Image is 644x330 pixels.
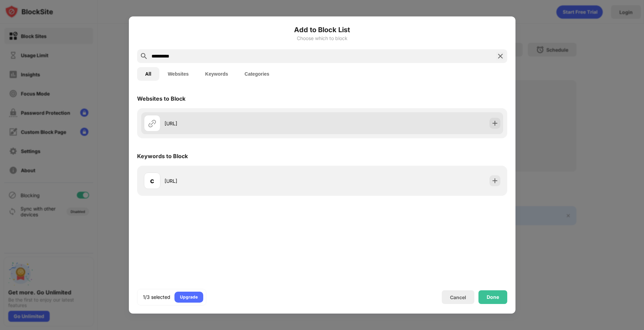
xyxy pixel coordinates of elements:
img: search.svg [140,52,148,60]
div: [URL] [165,177,322,185]
button: Keywords [197,67,236,81]
div: c [150,176,154,186]
div: Done [487,294,499,300]
div: [URL] [165,120,322,127]
button: All [137,67,160,81]
button: Categories [236,67,278,81]
img: search-close [496,52,505,60]
img: url.svg [148,119,156,127]
div: Websites to Block [137,95,185,102]
div: Cancel [450,294,466,300]
div: Upgrade [180,294,198,301]
div: Choose which to block [137,36,507,41]
div: Keywords to Block [137,153,188,160]
button: Websites [159,67,197,81]
div: 1/3 selected [143,294,170,301]
h6: Add to Block List [137,25,507,35]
